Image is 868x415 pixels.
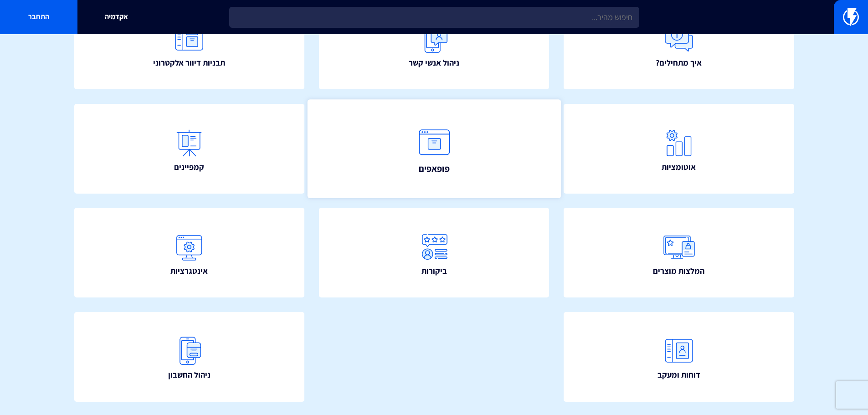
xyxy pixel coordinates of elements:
[319,208,550,297] a: ביקורות
[168,369,211,381] span: ניהול החשבון
[653,265,704,277] span: המלצות מוצרים
[564,208,794,297] a: המלצות מוצרים
[409,57,459,69] span: ניהול אנשי קשר
[74,104,305,194] a: קמפיינים
[421,265,447,277] span: ביקורות
[418,162,449,175] span: פופאפים
[229,7,639,28] input: חיפוש מהיר...
[170,265,208,277] span: אינטגרציות
[656,57,702,69] span: איך מתחילים?
[662,161,696,173] span: אוטומציות
[307,99,560,198] a: פופאפים
[74,312,305,402] a: ניהול החשבון
[564,312,794,402] a: דוחות ומעקב
[564,104,794,194] a: אוטומציות
[174,161,204,173] span: קמפיינים
[153,57,225,69] span: תבניות דיוור אלקטרוני
[74,208,305,297] a: אינטגרציות
[657,369,700,381] span: דוחות ומעקב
